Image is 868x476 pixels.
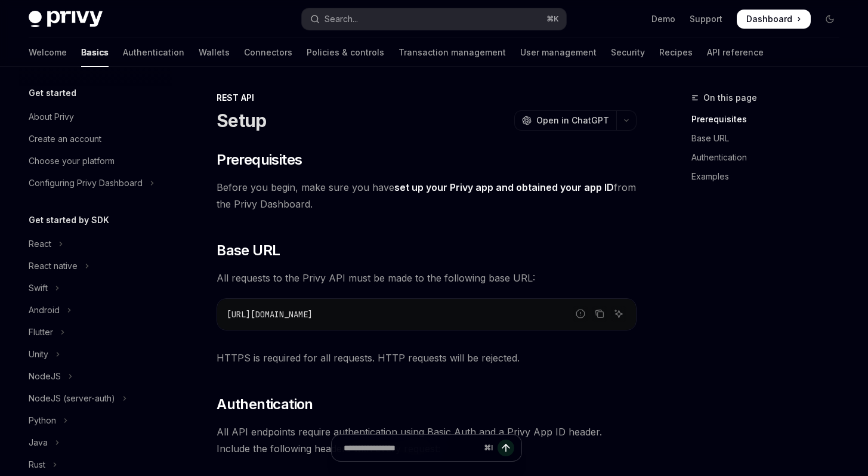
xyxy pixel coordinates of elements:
[611,306,626,322] button: Ask AI
[29,413,56,428] div: Python
[820,10,839,29] button: Toggle dark mode
[29,369,61,384] div: NodeJS
[691,167,849,186] a: Examples
[344,435,479,461] input: Ask a question...
[29,281,48,295] div: Swift
[199,38,230,67] a: Wallets
[19,150,172,172] a: Choose your platform
[244,38,292,67] a: Connectors
[520,38,597,67] a: User management
[737,10,811,29] a: Dashboard
[325,12,358,26] div: Search...
[217,110,266,131] h1: Setup
[19,388,172,409] button: Toggle NodeJS (server-auth) section
[19,172,172,194] button: Toggle Configuring Privy Dashboard section
[81,38,109,67] a: Basics
[19,255,172,277] button: Toggle React native section
[19,366,172,387] button: Toggle NodeJS section
[19,277,172,299] button: Toggle Swift section
[659,38,693,67] a: Recipes
[19,128,172,150] a: Create an account
[217,150,302,169] span: Prerequisites
[394,181,614,194] a: set up your Privy app and obtained your app ID
[29,132,101,146] div: Create an account
[29,176,143,190] div: Configuring Privy Dashboard
[611,38,645,67] a: Security
[19,454,172,475] button: Toggle Rust section
[217,241,280,260] span: Base URL
[29,154,115,168] div: Choose your platform
[29,110,74,124] div: About Privy
[536,115,609,126] span: Open in ChatGPT
[19,299,172,321] button: Toggle Android section
[217,350,637,366] span: HTTPS is required for all requests. HTTP requests will be rejected.
[29,435,48,450] div: Java
[19,106,172,128] a: About Privy
[691,148,849,167] a: Authentication
[29,259,78,273] div: React native
[29,237,51,251] div: React
[746,13,792,25] span: Dashboard
[302,8,566,30] button: Open search
[651,13,675,25] a: Demo
[703,91,757,105] span: On this page
[29,391,115,406] div: NodeJS (server-auth)
[19,410,172,431] button: Toggle Python section
[573,306,588,322] button: Report incorrect code
[217,270,637,286] span: All requests to the Privy API must be made to the following base URL:
[707,38,764,67] a: API reference
[498,440,514,456] button: Send message
[123,38,184,67] a: Authentication
[29,86,76,100] h5: Get started
[690,13,722,25] a: Support
[691,110,849,129] a: Prerequisites
[29,458,45,472] div: Rust
[217,179,637,212] span: Before you begin, make sure you have from the Privy Dashboard.
[29,325,53,339] div: Flutter
[19,322,172,343] button: Toggle Flutter section
[19,233,172,255] button: Toggle React section
[399,38,506,67] a: Transaction management
[307,38,384,67] a: Policies & controls
[514,110,616,131] button: Open in ChatGPT
[691,129,849,148] a: Base URL
[592,306,607,322] button: Copy the contents from the code block
[29,213,109,227] h5: Get started by SDK
[217,92,637,104] div: REST API
[19,432,172,453] button: Toggle Java section
[19,344,172,365] button: Toggle Unity section
[29,11,103,27] img: dark logo
[217,424,637,457] span: All API endpoints require authentication using Basic Auth and a Privy App ID header. Include the ...
[29,347,48,361] div: Unity
[29,303,60,317] div: Android
[217,395,313,414] span: Authentication
[227,309,313,320] span: [URL][DOMAIN_NAME]
[29,38,67,67] a: Welcome
[546,14,559,24] span: ⌘ K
